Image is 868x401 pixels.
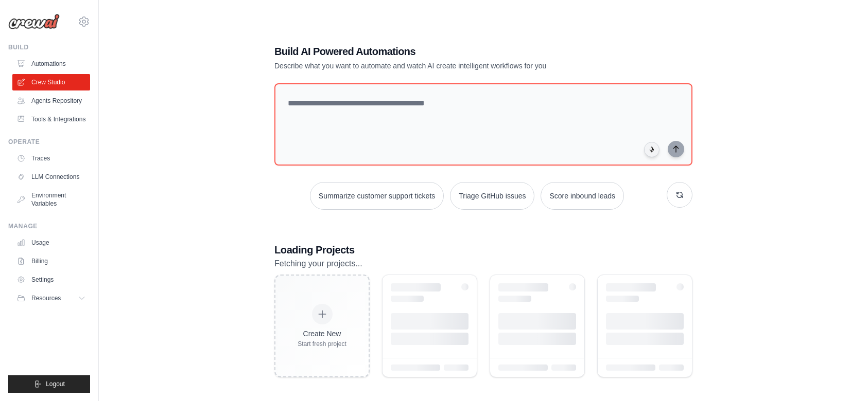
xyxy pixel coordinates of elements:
[12,187,90,212] a: Environment Variables
[12,93,90,109] a: Agents Repository
[644,142,659,157] button: Click to speak your automation idea
[12,169,90,185] a: LLM Connections
[298,329,346,339] div: Create New
[12,74,90,90] a: Crew Studio
[12,56,90,72] a: Automations
[12,253,90,269] a: Billing
[12,150,90,167] a: Traces
[12,271,90,288] a: Settings
[667,182,692,208] button: Get new suggestions
[8,14,60,29] img: Logo
[274,44,620,59] h1: Build AI Powered Automations
[274,61,620,71] p: Describe what you want to automate and watch AI create intelligent workflows for you
[8,43,90,51] div: Build
[298,340,346,348] div: Start fresh project
[8,138,90,146] div: Operate
[541,182,624,210] button: Score inbound leads
[274,243,692,257] h3: Loading Projects
[8,222,90,230] div: Manage
[8,375,90,393] button: Logout
[46,380,65,388] span: Logout
[274,257,692,270] p: Fetching your projects...
[450,182,534,210] button: Triage GitHub issues
[12,111,90,127] a: Tools & Integrations
[12,290,90,306] button: Resources
[310,182,444,210] button: Summarize customer support tickets
[12,234,90,251] a: Usage
[31,294,61,302] span: Resources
